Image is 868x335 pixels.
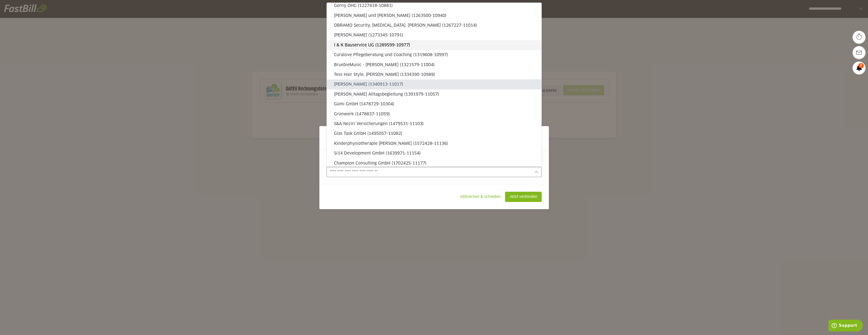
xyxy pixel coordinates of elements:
sl-button: Abbrechen & schließen [456,192,505,202]
a: 8 [853,62,865,74]
sl-option: I & K Bauservice UG (1289599-10977) [327,40,541,50]
sl-option: Si14 Development GmbH (1639971-11154) [327,148,541,158]
sl-option: S&A Neziri Versicherungen (1479531-11103) [327,119,541,129]
sl-option: Kinderphysiotherapie [PERSON_NAME] (1572428-11136) [327,139,541,148]
span: 8 [858,63,864,68]
sl-option: OBRAMO Security, [MEDICAL_DATA]. [PERSON_NAME] (1267227-11014) [327,21,541,30]
sl-option: [PERSON_NAME] (1273345-10791) [327,30,541,40]
sl-option: Tess Hair Style, [PERSON_NAME] (1334390-10989) [327,70,541,79]
sl-option: [PERSON_NAME] und [PERSON_NAME] (1263500-10940) [327,11,541,21]
sl-option: Gümi GmbH (1478729-10304) [327,99,541,109]
sl-option: BruebieMusic - [PERSON_NAME] (1321579-11004) [327,60,541,70]
sl-option: [PERSON_NAME] (1340913-11017) [327,79,541,89]
sl-option: Champion Consulting GmbH (1702425-11177) [327,158,541,168]
sl-option: Grünwerk (1478837-11059) [327,109,541,119]
sl-button: Jetzt verbinden [505,192,542,202]
iframe: Öffnet ein Widget, in dem Sie weitere Informationen finden [829,320,863,332]
sl-option: Gorny OHG (1227418-10881) [327,1,541,11]
sl-option: Glas Task GmbH (1495057-11082) [327,129,541,138]
sl-option: [PERSON_NAME] Alltagsbegleitung (1391979-11057) [327,89,541,99]
sl-option: Curalove Pflegeberatung und Coaching (1319608-10997) [327,50,541,60]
